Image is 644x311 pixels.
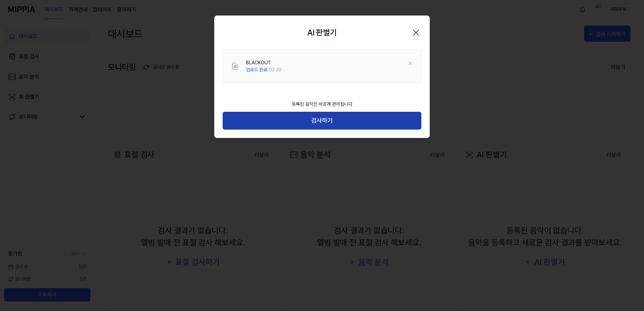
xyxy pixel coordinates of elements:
div: BLACKOUT [246,59,282,66]
div: · 02:39 [246,66,282,73]
span: 업로드 완료 [246,67,267,72]
div: 등록된 음악은 비공개 관리됩니다 [288,97,356,112]
img: File Select [231,62,239,70]
h2: AI 판별기 [307,27,336,39]
button: 검사하기 [223,112,421,130]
